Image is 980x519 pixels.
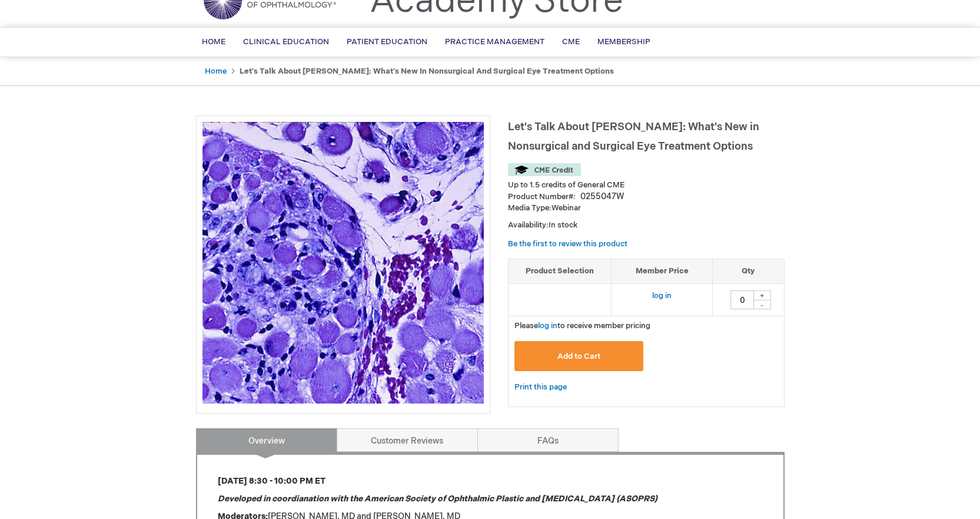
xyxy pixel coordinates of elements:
[202,37,225,47] span: Home
[508,203,785,214] p: Webinar
[243,37,329,47] span: Clinical Education
[445,37,544,47] span: Practice Management
[337,428,478,452] a: Customer Reviews
[549,220,577,230] span: In stock
[508,203,552,213] strong: Media Type:
[514,380,567,395] a: Print this page
[508,121,759,153] span: Let's Talk About [PERSON_NAME]: What's New in Nonsurgical and Surgical Eye Treatment Options
[514,341,644,371] button: Add to Cart
[477,428,619,452] a: FAQs
[202,122,484,404] img: Let's Talk About TED: What's New in Nonsurgical and Surgical Eye Treatment Options
[753,300,771,309] div: -
[240,67,614,76] strong: Let's Talk About [PERSON_NAME]: What's New in Nonsurgical and Surgical Eye Treatment Options
[652,291,672,300] a: log in
[508,180,785,191] li: Up to 1.5 credits of General CME
[597,37,650,47] span: Membership
[557,352,600,361] span: Add to Cart
[612,259,713,284] th: Member Price
[196,428,337,452] a: Overview
[508,192,576,201] strong: Product Number
[218,494,657,504] em: Developed in coordianation with the American Society of Ophthalmic Plastic and [MEDICAL_DATA] (AS...
[347,37,427,47] span: Patient Education
[508,220,785,231] p: Availability:
[508,163,581,176] img: CME Credit
[713,259,784,284] th: Qty
[562,37,580,47] span: CME
[508,239,627,249] a: Be the first to review this product
[730,290,754,309] input: Qty
[205,67,227,76] a: Home
[218,476,325,486] strong: [DATE] 8:30 - 10:00 PM ET
[580,191,624,203] div: 0255047W
[538,321,557,330] a: log in
[753,290,771,300] div: +
[514,321,650,330] span: Please to receive member pricing
[509,259,612,284] th: Product Selection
